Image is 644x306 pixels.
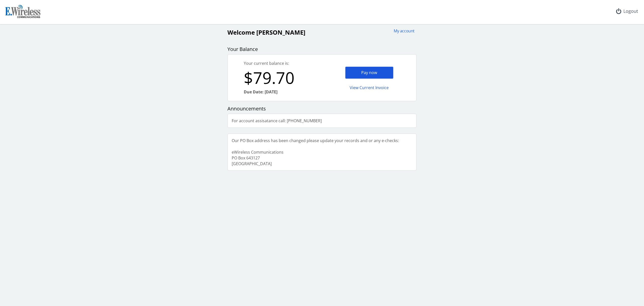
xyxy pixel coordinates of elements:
div: For account assisatance call: [PHONE_NUMBER] [228,114,326,128]
div: Due Date: [DATE] [244,89,322,95]
span: Your Balance [227,46,258,52]
span: [PERSON_NAME] [256,28,305,36]
span: Welcome [227,28,255,36]
div: My account [390,28,415,34]
div: View Current Invoice [345,82,393,94]
div: Our PO Box address has been changed please update your records and or any e-checks: eWireless Com... [228,134,403,170]
div: Your current balance is: [244,60,322,66]
span: Announcements [227,105,266,112]
div: Pay now [345,67,393,79]
div: $79.70 [244,66,322,89]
